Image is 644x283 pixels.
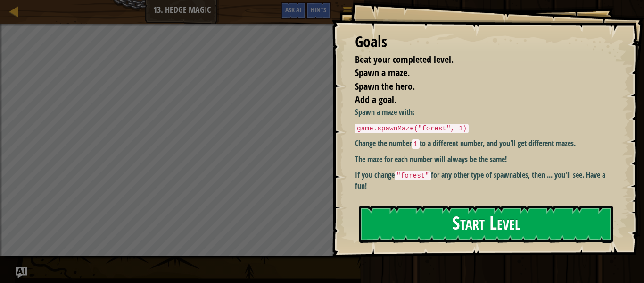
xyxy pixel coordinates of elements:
li: Add a goal. [343,93,609,107]
code: 1 [412,139,420,149]
button: Ask AI [281,2,306,19]
div: Goals [355,31,611,53]
p: Change the number to a different number, and you'll get different mazes. [355,138,611,149]
li: Spawn the hero. [343,80,609,94]
code: "forest" [395,171,431,180]
code: game.spawnMaze("forest", 1) [355,124,469,133]
li: Spawn a maze. [343,66,609,80]
p: The maze for each number will always be the same! [355,154,611,165]
span: Beat your completed level. [355,53,454,66]
p: Spawn a maze with: [355,107,611,118]
li: Beat your completed level. [343,53,609,67]
button: Start Level [359,206,613,243]
span: Hints [311,5,326,14]
span: Spawn a maze. [355,66,410,79]
span: Spawn the hero. [355,80,415,93]
span: Add a goal. [355,93,396,106]
p: If you change for any other type of spawnables, then ... you'll see. Have a fun! [355,170,611,191]
button: Ask AI [16,267,27,278]
span: Ask AI [285,5,301,14]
